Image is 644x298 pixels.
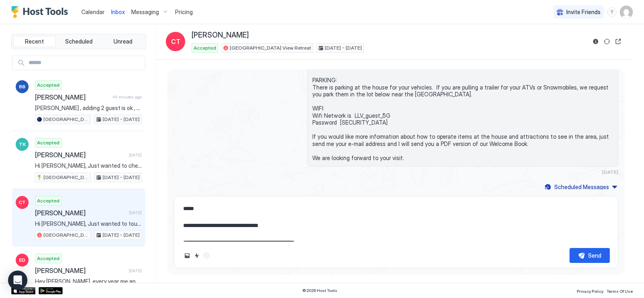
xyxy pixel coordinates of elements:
[607,7,617,17] div: menu
[591,37,601,46] button: Reservation information
[570,248,610,263] button: Send
[37,139,60,146] span: Accepted
[230,44,311,52] span: [GEOGRAPHIC_DATA] View Retreat
[112,94,142,100] span: 44 minutes ago
[37,81,60,89] span: Accepted
[43,116,89,123] span: [GEOGRAPHIC_DATA] View Retreat
[577,289,603,294] span: Privacy Policy
[171,37,180,46] span: CT
[81,8,105,15] span: Calendar
[613,37,623,46] button: Open reservation
[13,36,56,47] button: Recent
[43,174,89,181] span: [GEOGRAPHIC_DATA] View Retreat
[602,169,618,175] span: [DATE]
[577,286,603,295] a: Privacy Policy
[302,288,337,293] span: © 2025 Host Tools
[129,210,142,215] span: [DATE]
[11,6,72,18] a: Host Tools Logo
[607,286,633,295] a: Terms Of Use
[35,220,142,227] span: Hi [PERSON_NAME], Just wanted to touch base and give you some more information about your stay. Y...
[81,8,105,16] a: Calendar
[19,256,25,264] span: ED
[103,174,140,181] span: [DATE] - [DATE]
[35,267,126,275] span: [PERSON_NAME]
[543,181,618,192] button: Scheduled Messages
[58,36,100,47] button: Scheduled
[554,183,609,191] div: Scheduled Messages
[35,151,126,159] span: [PERSON_NAME]
[39,287,63,294] a: Google Play Store
[25,56,145,70] input: Input Field
[65,38,93,45] span: Scheduled
[35,104,142,112] span: [PERSON_NAME] , adding 2 guest is ok , our max guests total is 8, which what our licence allows. ...
[25,38,44,45] span: Recent
[325,44,362,52] span: [DATE] - [DATE]
[192,31,249,40] span: [PERSON_NAME]
[111,8,125,16] a: Inbox
[43,231,89,239] span: [GEOGRAPHIC_DATA] View Retreat
[620,6,633,19] div: User profile
[8,271,27,290] div: Open Intercom Messenger
[37,255,60,262] span: Accepted
[11,287,35,294] a: App Store
[19,141,26,148] span: TK
[566,8,601,16] span: Invite Friends
[175,8,193,16] span: Pricing
[111,8,125,15] span: Inbox
[194,44,216,52] span: Accepted
[19,199,26,206] span: CT
[101,36,144,47] button: Unread
[131,8,159,16] span: Messaging
[607,289,633,294] span: Terms Of Use
[114,38,132,45] span: Unread
[192,251,202,260] button: Quick reply
[35,162,142,169] span: Hi [PERSON_NAME], Just wanted to check in and make sure you have everything you need? Hope you're...
[588,251,601,260] div: Send
[602,37,612,46] button: Sync reservation
[35,209,126,217] span: [PERSON_NAME]
[103,231,140,239] span: [DATE] - [DATE]
[129,152,142,158] span: [DATE]
[182,251,192,260] button: Upload image
[35,278,142,285] span: Hey [PERSON_NAME], every year me and some old friends come up to the north shore to go hiking and...
[129,268,142,273] span: [DATE]
[37,197,60,204] span: Accepted
[103,116,140,123] span: [DATE] - [DATE]
[35,93,109,101] span: [PERSON_NAME]
[19,83,25,90] span: BB
[11,34,146,49] div: tab-group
